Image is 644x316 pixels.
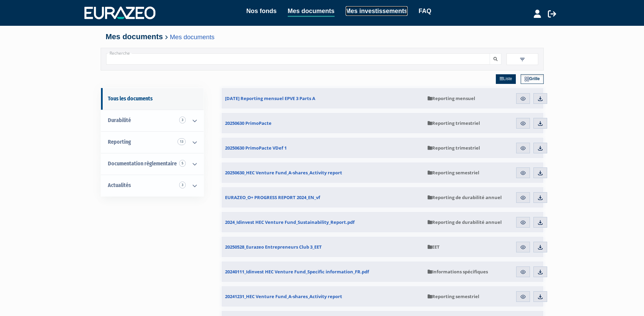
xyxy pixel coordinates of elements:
[521,74,544,84] a: Grille
[222,88,424,109] a: [DATE] Reporting mensuel EPVE 3 Parts A
[222,162,424,183] a: 20250630_HEC Venture Fund_A-shares_Activity report
[101,110,204,131] a: Durabilité 3
[108,182,131,188] span: Actualités
[520,96,526,102] img: eye.svg
[179,160,186,167] span: 5
[346,6,408,16] a: Mes investissements
[519,56,525,63] img: filter.svg
[537,244,543,250] img: download.svg
[222,212,424,232] a: 2024_Idinvest HEC Venture Fund_Sustainability_Report.pdf
[419,6,431,16] a: FAQ
[520,195,526,201] img: eye.svg
[225,293,342,299] span: 20241231_HEC Venture Fund_A-shares_Activity report
[222,113,424,133] a: 20250630 PrimoPacte
[428,219,502,225] span: Reporting de durabilité annuel
[246,6,277,16] a: Nos fonds
[428,120,480,126] span: Reporting trimestriel
[225,170,342,176] span: 20250630_HEC Venture Fund_A-shares_Activity report
[537,269,543,275] img: download.svg
[520,219,526,226] img: eye.svg
[101,131,204,153] a: Reporting 13
[225,269,369,275] span: 20240111_Idinvest HEC Venture Fund_Specific information_FR.pdf
[222,187,424,208] a: EURAZEO_O+ PROGRESS REPORT 2024_EN_vf
[520,145,526,151] img: eye.svg
[101,175,204,196] a: Actualités 3
[222,138,424,158] a: 20250630 PrimoPacte VDef 1
[222,237,424,257] a: 20250528_Eurazeo Entrepreneurs Club 3_EET
[428,194,502,200] span: Reporting de durabilité annuel
[520,294,526,300] img: eye.svg
[537,219,543,226] img: download.svg
[225,120,272,126] span: 20250630 PrimoPacte
[520,244,526,250] img: eye.svg
[288,6,335,17] a: Mes documents
[428,293,479,299] span: Reporting semestriel
[537,145,543,151] img: download.svg
[520,170,526,176] img: eye.svg
[225,95,315,101] span: [DATE] Reporting mensuel EPVE 3 Parts A
[177,138,186,145] span: 13
[101,153,204,175] a: Documentation règlementaire 5
[84,7,155,19] img: 1732889491-logotype_eurazeo_blanc_rvb.png
[537,120,543,127] img: download.svg
[496,74,516,84] a: Liste
[428,269,488,275] span: Informations spécifiques
[170,33,214,41] a: Mes documents
[179,117,186,123] span: 3
[520,120,526,127] img: eye.svg
[520,269,526,275] img: eye.svg
[179,182,186,188] span: 3
[106,33,539,41] h4: Mes documents
[537,294,543,300] img: download.svg
[428,244,440,250] span: EET
[225,145,287,151] span: 20250630 PrimoPacte VDef 1
[537,170,543,176] img: download.svg
[225,219,355,225] span: 2024_Idinvest HEC Venture Fund_Sustainability_Report.pdf
[106,53,490,65] input: Recherche
[537,195,543,201] img: download.svg
[537,96,543,102] img: download.svg
[108,139,131,145] span: Reporting
[101,88,204,110] a: Tous les documents
[428,170,479,176] span: Reporting semestriel
[222,261,424,282] a: 20240111_Idinvest HEC Venture Fund_Specific information_FR.pdf
[225,244,322,250] span: 20250528_Eurazeo Entrepreneurs Club 3_EET
[524,77,529,81] img: grid.svg
[108,117,131,123] span: Durabilité
[428,95,475,101] span: Reporting mensuel
[108,160,177,167] span: Documentation règlementaire
[222,286,424,307] a: 20241231_HEC Venture Fund_A-shares_Activity report
[225,194,320,200] span: EURAZEO_O+ PROGRESS REPORT 2024_EN_vf
[428,145,480,151] span: Reporting trimestriel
